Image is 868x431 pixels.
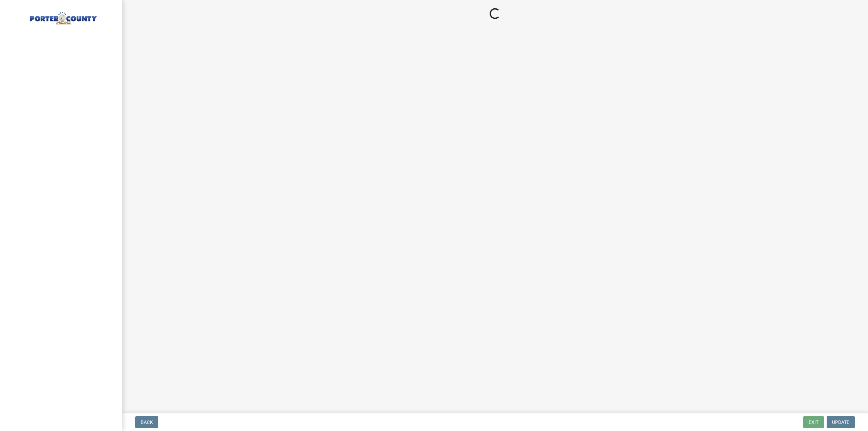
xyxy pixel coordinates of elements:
[832,419,849,425] span: Update
[803,416,824,428] button: Exit
[827,416,855,428] button: Update
[14,7,111,26] img: Porter County, Indiana
[141,419,153,425] span: Back
[135,416,158,428] button: Back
